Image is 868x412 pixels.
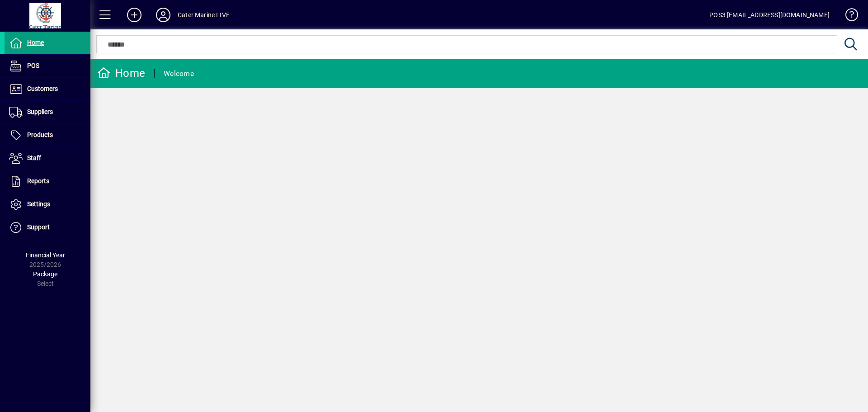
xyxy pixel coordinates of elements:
[27,154,41,161] span: Staff
[120,7,149,23] button: Add
[27,108,53,115] span: Suppliers
[97,66,145,81] div: Home
[149,7,178,23] button: Profile
[27,39,44,46] span: Home
[5,101,90,123] a: Suppliers
[178,8,230,22] div: Cater Marine LIVE
[27,223,50,231] span: Support
[5,216,90,239] a: Support
[27,131,53,138] span: Products
[5,55,90,77] a: POS
[839,2,857,31] a: Knowledge Base
[27,85,58,92] span: Customers
[5,147,90,170] a: Staff
[33,270,57,278] span: Package
[26,251,65,259] span: Financial Year
[5,193,90,216] a: Settings
[27,62,39,69] span: POS
[5,124,90,147] a: Products
[27,177,49,185] span: Reports
[5,78,90,100] a: Customers
[5,170,90,193] a: Reports
[709,8,830,22] div: POS3 [EMAIL_ADDRESS][DOMAIN_NAME]
[27,200,50,208] span: Settings
[164,66,194,81] div: Welcome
